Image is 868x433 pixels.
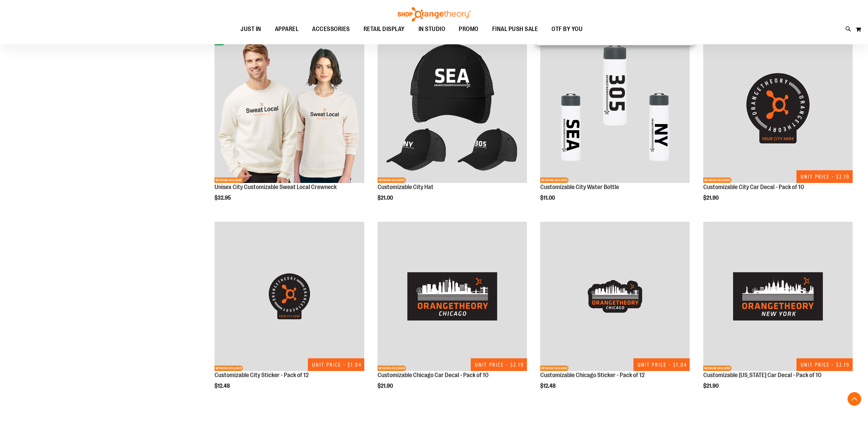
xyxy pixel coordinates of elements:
[703,195,720,201] span: $21.90
[545,21,589,37] a: OTF BY YOU
[540,184,619,190] a: Customizable City Water Bottle
[703,222,853,372] a: Product image for Customizable New York Car Decal - 10 PKNETWORK EXCLUSIVE
[540,177,569,183] span: NETWORK EXCLUSIVE
[215,177,243,183] span: NETWORK EXCLUSIVE
[215,383,231,389] span: $12.48
[374,30,530,218] div: product
[378,184,433,190] a: Customizable City Hat
[537,30,693,218] div: product
[215,366,243,371] span: NETWORK EXCLUSIVE
[485,21,545,37] a: FINAL PUSH SALE
[551,21,583,37] span: OTF BY YOU
[234,21,268,37] a: JUST IN
[374,218,530,406] div: product
[540,372,645,378] a: Customizable Chicago Sticker - Pack of 12
[240,21,261,37] span: JUST IN
[540,34,690,184] a: Customizable City Water Bottle primary imageNETWORK EXCLUSIVE
[378,195,394,201] span: $21.00
[215,34,364,184] a: Image of Unisex City Customizable NuBlend CrewneckNEWNETWORK EXCLUSIVE
[378,372,489,378] a: Customizable Chicago Car Decal - Pack of 10
[703,222,853,371] img: Product image for Customizable New York Car Decal - 10 PK
[378,383,394,389] span: $21.90
[312,21,350,37] span: ACCESSORIES
[378,177,406,183] span: NETWORK EXCLUSIVE
[540,195,556,201] span: $11.00
[215,195,232,201] span: $32.95
[848,392,861,406] button: Back To Top
[364,21,405,37] span: RETAIL DISPLAY
[215,34,364,183] img: Image of Unisex City Customizable NuBlend Crewneck
[700,30,856,218] div: product
[378,34,527,183] img: Main Image of 1536459
[215,184,337,190] a: Unisex City Customizable Sweat Local Crewneck
[452,21,485,37] a: PROMO
[540,34,690,183] img: Customizable City Water Bottle primary image
[357,21,412,37] a: RETAIL DISPLAY
[492,21,538,37] span: FINAL PUSH SALE
[268,21,306,37] a: APPAREL
[700,218,856,406] div: product
[703,34,853,184] a: Product image for Customizable City Car Decal - 10 PKNETWORK EXCLUSIVE
[703,184,804,190] a: Customizable City Car Decal - Pack of 10
[378,222,527,371] img: Product image for Customizable Chicago Car Decal - 10 PK
[378,222,527,372] a: Product image for Customizable Chicago Car Decal - 10 PKNETWORK EXCLUSIVE
[703,383,720,389] span: $21.90
[537,218,693,406] div: product
[397,7,472,21] img: Shop Orangetheory
[215,222,364,371] img: Product image for Customizable City Sticker - 12 PK
[305,21,357,37] a: ACCESSORIES
[378,366,406,371] span: NETWORK EXCLUSIVE
[540,222,690,372] a: Product image for Customizable Chicago Sticker - 12 PKNETWORK EXCLUSIVE
[418,21,445,37] span: IN STUDIO
[215,372,309,378] a: Customizable City Sticker - Pack of 12
[211,218,367,406] div: product
[540,222,690,371] img: Product image for Customizable Chicago Sticker - 12 PK
[275,21,299,37] span: APPAREL
[459,21,479,37] span: PROMO
[378,34,527,184] a: Main Image of 1536459NETWORK EXCLUSIVE
[703,372,822,378] a: Customizable [US_STATE] Car Decal - Pack of 10
[412,21,452,37] a: IN STUDIO
[703,177,732,183] span: NETWORK EXCLUSIVE
[540,383,557,389] span: $12.48
[215,222,364,372] a: Product image for Customizable City Sticker - 12 PKNETWORK EXCLUSIVE
[703,34,853,183] img: Product image for Customizable City Car Decal - 10 PK
[540,366,569,371] span: NETWORK EXCLUSIVE
[211,30,367,218] div: product
[703,366,732,371] span: NETWORK EXCLUSIVE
